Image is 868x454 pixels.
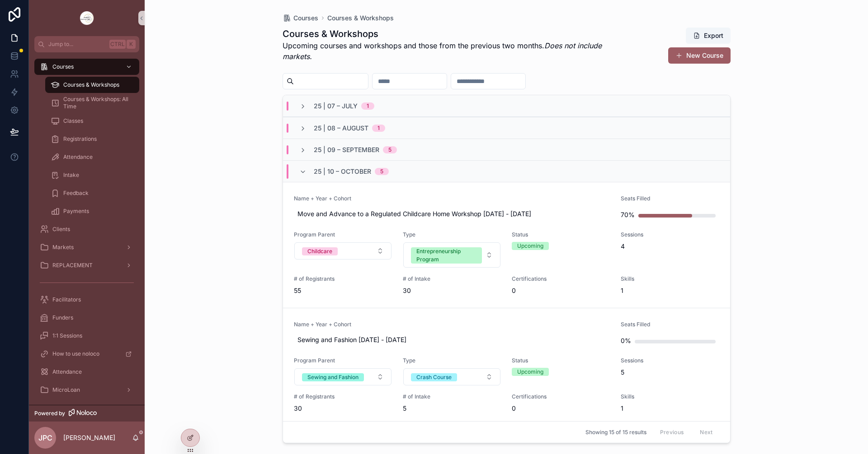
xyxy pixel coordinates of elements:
span: How to use noloco [52,350,99,357]
div: 70% [621,206,635,224]
a: Classes [45,113,139,129]
span: Type [403,357,501,364]
div: 0% [621,332,631,350]
a: MicroLoan [34,382,139,398]
span: Courses [293,14,318,23]
div: Sewing and Fashion [307,373,359,381]
span: Skills [621,393,719,400]
div: Entrepreneurship Program [416,247,476,264]
a: Courses [283,14,318,23]
span: Seats Filled [621,195,719,202]
a: Payments [45,203,139,219]
button: New Course [668,47,731,64]
span: Clients [52,226,70,233]
div: Crash Course [416,373,452,381]
span: Courses & Workshops: All Time [63,96,130,110]
span: Facilitators [52,296,81,303]
div: Upcoming [517,368,543,376]
span: # of Registrants [294,275,392,283]
span: # of Intake [403,393,501,400]
span: Program Parent [294,357,392,364]
a: Courses & Workshops [327,14,394,23]
span: Powered by [34,410,65,417]
div: Childcare [307,247,332,255]
button: Jump to...CtrlK [34,36,139,52]
a: Powered by [29,405,145,422]
span: 5 [403,404,501,413]
span: Intake [63,171,79,179]
span: Attendance [63,153,93,161]
span: Sewing and Fashion [DATE] - [DATE] [297,335,607,344]
span: 25 | 07 – July [314,102,358,111]
a: Clients [34,221,139,237]
h1: Courses & Workshops [283,28,618,40]
span: Courses [52,63,74,70]
span: K [127,41,135,48]
span: REPLACEMENT [52,262,93,269]
a: Attendance [45,149,139,165]
div: Upcoming [517,242,543,250]
span: Name + Year + Cohort [294,321,610,328]
a: Courses [34,59,139,75]
span: 25 | 10 – October [314,167,371,176]
a: Markets [34,239,139,255]
span: Skills [621,275,719,283]
a: Name + Year + CohortMove and Advance to a Regulated Childcare Home Workshop [DATE] - [DATE]Seats ... [283,182,730,308]
span: Markets [52,244,74,251]
p: [PERSON_NAME] [63,433,115,442]
span: Attendance [52,368,82,375]
img: App logo [80,11,94,25]
button: Select Button [403,368,500,385]
span: MicroLoan [52,386,80,394]
span: JPC [38,432,52,443]
span: 0 [512,286,610,295]
em: Does not include markets. [283,41,602,61]
a: Intake [45,167,139,183]
span: 0 [512,404,610,413]
span: 55 [294,286,392,295]
span: 25 | 08 – August [314,124,368,133]
span: Showing 15 of 15 results [585,429,646,436]
span: 4 [621,242,719,251]
a: Name + Year + CohortSewing and Fashion [DATE] - [DATE]Seats Filled0%Program ParentSelect ButtonTy... [283,308,730,426]
span: Jump to... [48,41,106,48]
span: Program Parent [294,231,392,238]
span: # of Registrants [294,393,392,400]
a: Feedback [45,185,139,201]
span: # of Intake [403,275,501,283]
span: 1 [621,404,719,413]
div: scrollable content [29,52,145,405]
span: 30 [294,404,392,413]
span: 25 | 09 – September [314,145,379,154]
span: Funders [52,314,73,321]
div: 5 [388,146,392,153]
span: Move and Advance to a Regulated Childcare Home Workshop [DATE] - [DATE] [297,209,607,218]
button: Select Button [294,242,392,259]
span: 1 [621,286,719,295]
button: Select Button [294,368,392,385]
a: REPLACEMENT [34,257,139,273]
a: Courses & Workshops: All Time [45,95,139,111]
span: 1:1 Sessions [52,332,82,339]
span: Feedback [63,190,89,197]
span: 5 [621,368,719,377]
span: Seats Filled [621,321,719,328]
span: Classes [63,117,83,125]
a: Funders [34,310,139,326]
a: 1:1 Sessions [34,328,139,344]
button: Select Button [403,242,500,268]
div: 1 [367,102,369,110]
span: Payments [63,208,89,215]
span: Status [512,231,610,238]
span: Status [512,357,610,364]
span: 30 [403,286,501,295]
span: Certifications [512,275,610,283]
span: Registrations [63,135,97,143]
a: How to use noloco [34,346,139,362]
span: Sessions [621,357,719,364]
span: Sessions [621,231,719,238]
div: 5 [380,168,383,175]
span: Type [403,231,501,238]
div: 1 [377,125,380,132]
